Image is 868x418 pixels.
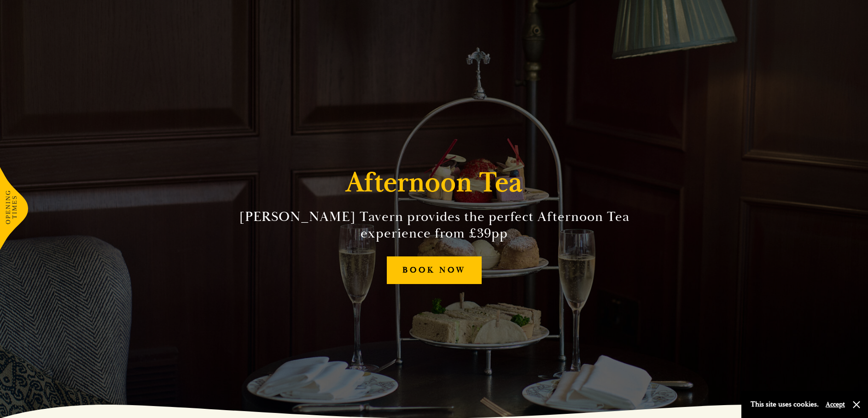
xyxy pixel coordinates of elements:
[852,400,861,409] button: Close and accept
[826,400,845,409] button: Accept
[346,166,523,199] h1: Afternoon Tea
[387,256,482,284] a: BOOK NOW
[751,398,819,411] p: This site uses cookies.
[224,209,644,242] h2: [PERSON_NAME] Tavern provides the perfect Afternoon Tea experience from £39pp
